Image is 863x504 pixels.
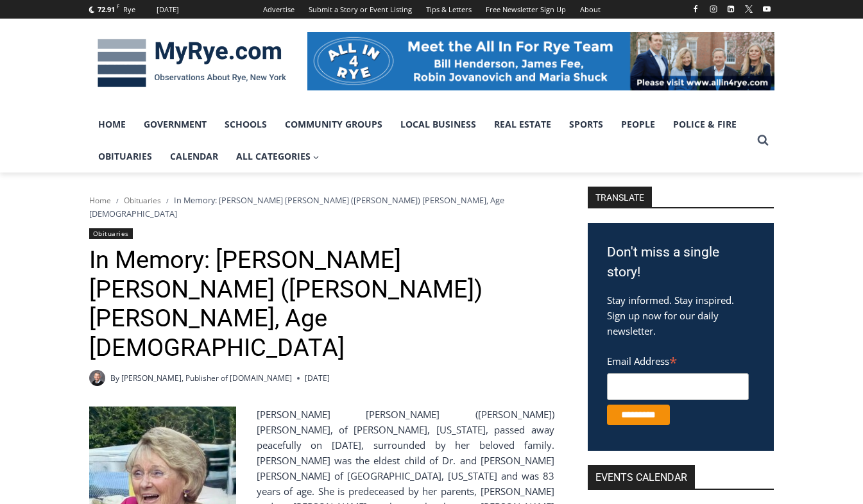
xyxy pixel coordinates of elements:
[89,194,504,219] span: In Memory: [PERSON_NAME] [PERSON_NAME] ([PERSON_NAME]) [PERSON_NAME], Age [DEMOGRAPHIC_DATA]
[116,196,119,205] span: /
[236,149,320,164] span: All Categories
[89,108,751,173] nav: Primary Navigation
[89,195,111,206] a: Home
[751,129,774,152] button: View Search Form
[485,108,560,140] a: Real Estate
[166,196,169,205] span: /
[135,108,216,140] a: Government
[607,242,755,283] h3: Don't miss a single story!
[98,4,115,14] span: 72.91
[110,372,119,384] span: By
[276,108,391,140] a: Community Groups
[216,108,276,140] a: Schools
[227,140,329,172] a: All Categories
[688,1,703,17] a: Facebook
[723,1,739,17] a: Linkedin
[157,4,179,15] div: [DATE]
[664,108,746,140] a: Police & Fire
[307,32,774,90] img: All in for Rye
[612,108,664,140] a: People
[121,373,292,383] a: [PERSON_NAME], Publisher of [DOMAIN_NAME]
[89,108,135,140] a: Home
[89,30,295,97] img: MyRye.com
[607,348,749,371] label: Email Address
[89,370,105,386] a: Author image
[117,3,119,10] span: F
[588,187,652,207] strong: TRANSLATE
[89,140,161,172] a: Obituaries
[607,292,755,339] p: Stay informed. Stay inspired. Sign up now for our daily newsletter.
[124,195,161,206] a: Obituaries
[588,465,695,489] h2: Events Calendar
[123,4,135,15] div: Rye
[759,1,774,17] a: YouTube
[161,140,227,172] a: Calendar
[706,1,721,17] a: Instagram
[560,108,612,140] a: Sports
[305,372,330,384] time: [DATE]
[89,246,554,362] h1: In Memory: [PERSON_NAME] [PERSON_NAME] ([PERSON_NAME]) [PERSON_NAME], Age [DEMOGRAPHIC_DATA]
[741,1,756,17] a: X
[391,108,485,140] a: Local Business
[89,228,133,239] a: Obituaries
[89,194,554,220] nav: Breadcrumbs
